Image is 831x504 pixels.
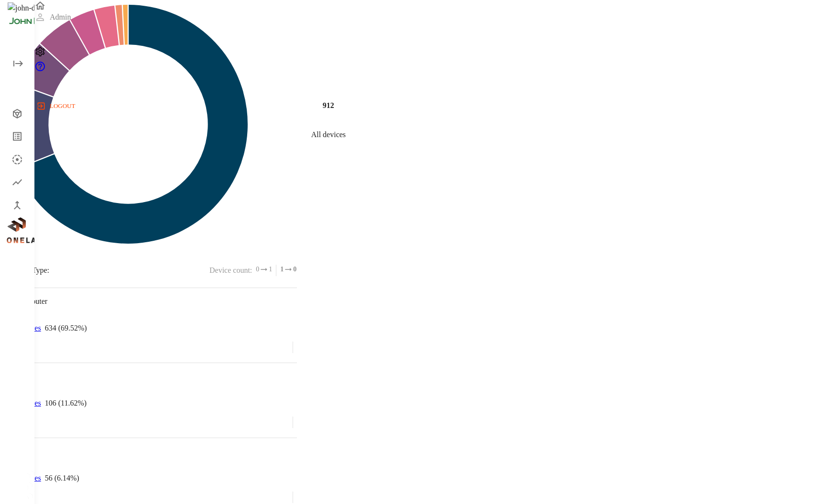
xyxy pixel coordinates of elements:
[269,265,272,274] span: 1
[50,11,71,23] p: Admin
[45,322,87,334] p: 634 (69.52%)
[34,65,46,74] span: Support Portal
[293,265,296,274] span: 0
[311,129,346,140] p: All devices
[34,98,79,114] button: logout
[34,98,831,114] a: logout
[34,65,46,74] a: onelayer-support
[256,265,259,274] span: 0
[280,265,284,274] span: 1
[45,472,79,484] p: 56 (6.14%)
[209,265,252,276] p: Device count :
[45,397,87,409] p: 106 (11.62%)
